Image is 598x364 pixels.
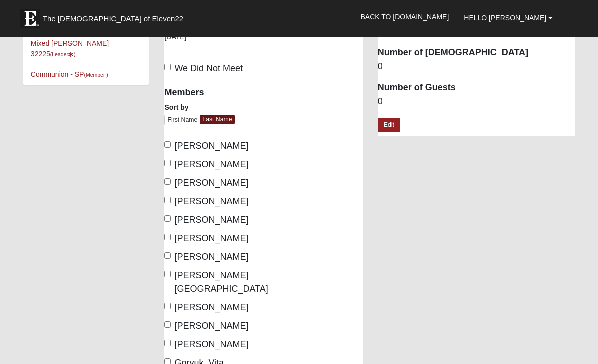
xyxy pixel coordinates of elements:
dd: 0 [378,61,575,74]
span: [PERSON_NAME] [174,340,248,350]
h4: Members [164,88,256,99]
label: Sort by [164,103,188,113]
dt: Number of [DEMOGRAPHIC_DATA] [378,47,575,60]
img: Eleven22 logo [20,9,40,29]
div: [DATE] [164,32,202,49]
a: First Name [164,115,200,126]
input: [PERSON_NAME] [164,142,171,148]
a: Back to [DOMAIN_NAME] [353,4,456,29]
dt: Number of Guests [378,82,575,95]
span: [PERSON_NAME] [174,252,248,262]
span: [PERSON_NAME] [174,141,248,151]
span: [PERSON_NAME] [174,234,248,244]
input: [PERSON_NAME] [164,179,171,185]
input: [PERSON_NAME] [164,197,171,204]
a: Edit [378,118,400,133]
a: The [DEMOGRAPHIC_DATA] of Eleven22 [15,4,215,29]
span: [PERSON_NAME][GEOGRAPHIC_DATA] [174,271,268,294]
small: (Member ) [84,72,108,78]
input: [PERSON_NAME] [164,234,171,241]
span: [PERSON_NAME] [174,321,248,331]
a: Communion - SP(Member ) [31,71,108,79]
small: (Leader ) [50,52,76,58]
span: [PERSON_NAME] [174,197,248,207]
a: Mixed [PERSON_NAME] 32225(Leader) [31,40,109,58]
a: Hello [PERSON_NAME] [456,5,560,30]
input: [PERSON_NAME] [164,303,171,310]
input: [PERSON_NAME] [164,160,171,167]
span: [PERSON_NAME] [174,178,248,188]
input: [PERSON_NAME] [164,216,171,222]
span: [PERSON_NAME] [174,215,248,225]
a: Last Name [200,115,234,125]
span: [PERSON_NAME] [174,303,248,313]
span: We Did Not Meet [174,64,243,74]
input: [PERSON_NAME][GEOGRAPHIC_DATA] [164,271,171,278]
input: [PERSON_NAME] [164,340,171,347]
span: Hello [PERSON_NAME] [464,14,546,22]
span: The [DEMOGRAPHIC_DATA] of Eleven22 [43,14,183,24]
input: [PERSON_NAME] [164,253,171,259]
span: [PERSON_NAME] [174,160,248,170]
dd: 0 [378,96,575,109]
input: [PERSON_NAME] [164,322,171,328]
input: We Did Not Meet [164,64,171,71]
